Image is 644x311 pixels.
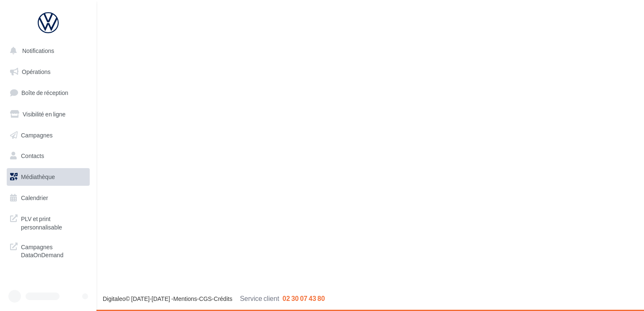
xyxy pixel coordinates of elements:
span: Campagnes DataOnDemand [21,241,86,259]
a: Contacts [5,147,91,165]
span: Campagnes [21,131,53,138]
a: Digitaleo [103,295,125,302]
a: Campagnes [5,127,91,144]
span: Notifications [22,47,54,54]
span: PLV et print personnalisable [21,213,86,231]
a: Médiathèque [5,168,91,186]
span: Calendrier [21,194,48,201]
a: Visibilité en ligne [5,105,91,123]
span: 02 30 07 43 80 [283,294,325,302]
span: © [DATE]-[DATE] - - - [103,295,325,302]
a: Campagnes DataOnDemand [5,238,91,263]
a: CGS [199,295,212,302]
span: Visibilité en ligne [23,111,65,118]
span: Opérations [22,68,50,75]
a: Opérations [5,63,91,81]
span: Service client [240,294,279,302]
span: Boîte de réception [21,89,68,96]
a: Calendrier [5,189,91,207]
a: Mentions [173,295,197,302]
a: PLV et print personnalisable [5,210,91,235]
button: Notifications [5,42,88,60]
a: Crédits [214,295,232,302]
span: Médiathèque [21,173,55,180]
span: Contacts [21,152,44,159]
a: Boîte de réception [5,84,91,102]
